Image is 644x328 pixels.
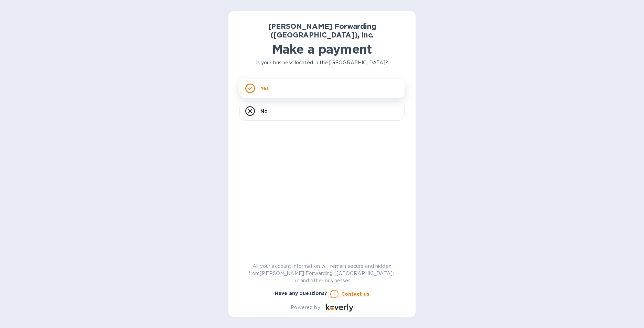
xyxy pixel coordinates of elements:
p: No [260,108,268,114]
b: [PERSON_NAME] Forwarding ([GEOGRAPHIC_DATA]), Inc. [268,22,376,39]
u: Contact us [341,291,369,297]
h1: Make a payment [239,42,405,56]
p: Yes [260,85,269,92]
b: Have any questions? [275,291,328,296]
p: Powered by [291,304,320,311]
p: All your account information will remain secure and hidden from [PERSON_NAME] Forwarding ([GEOGRA... [239,263,405,284]
p: Is your business located in the [GEOGRAPHIC_DATA]? [239,59,405,66]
